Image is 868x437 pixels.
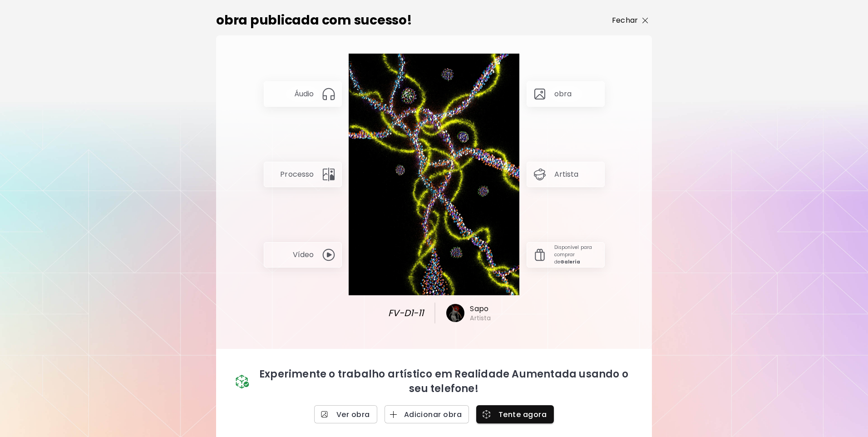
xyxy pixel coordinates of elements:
button: Adicionar obra [385,405,469,423]
p: obra [554,89,572,99]
p: Artista [554,169,579,179]
p: Disponível para comprar de [554,244,599,266]
p: Processo [280,169,314,179]
a: Ver obra [314,405,377,423]
p: Áudio [294,89,314,99]
span: Adicionar obra [392,410,462,419]
p: Vídeo [293,250,314,260]
h6: Artista [470,314,491,322]
span: FV-D1-11 [383,306,424,320]
p: Experimente o trabalho artístico em Realidade Aumentada usando o seu telefone! [254,367,634,396]
span: Ver obra [321,410,370,419]
h6: Sapo [470,304,491,314]
span: Tente agora [483,410,547,419]
strong: Galería [560,258,581,265]
button: Tente agora [476,405,554,423]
